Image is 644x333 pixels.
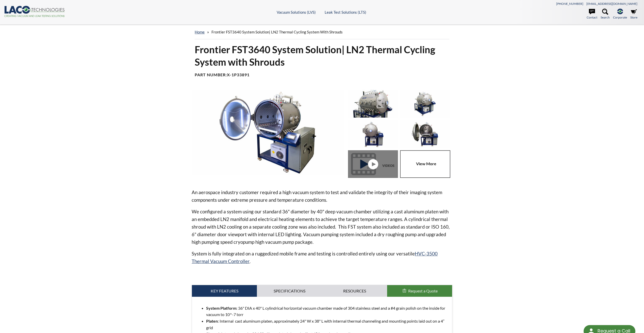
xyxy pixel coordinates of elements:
[206,306,236,310] strong: System Platform
[192,90,344,175] img: Thermal Cycling System (TVAC), angled view, door open
[192,189,452,204] p: An aerospace industry customer required a high vacuum system to test and validate the integrity o...
[206,319,218,323] strong: Platen
[387,285,452,297] button: Request a Quote
[586,2,637,6] a: [EMAIL_ADDRESS][DOMAIN_NAME]
[195,25,449,39] div: »
[257,285,322,297] a: Specifications
[192,285,257,297] a: Key Features
[227,72,250,77] b: X-1P33891
[348,150,400,178] a: Thermal Cycling System (TVAC) - Front View
[400,90,450,117] img: Thermal Cycling System (TVAC) - Isometric View
[630,9,637,20] a: Store
[587,9,597,20] a: Contact
[206,318,448,331] li: : Internal cast aluminum platen, approximately 24" W x 38" L with internal thermal channeling and...
[195,30,205,34] a: home
[322,285,387,297] a: Resources
[348,90,398,117] img: Thermal Cycling System (TVAC), port view
[277,10,316,14] a: Vacuum Solutions (LVS)
[195,43,449,68] h1: Frontier FST3640 System Solution| LN2 Thermal Cycling System with Shrouds
[211,30,343,34] span: Frontier FST3640 System Solution| LN2 Thermal Cycling System with Shrouds
[408,288,438,293] span: Request a Quote
[348,120,398,148] img: Thermal Cycling System (TVAC) - Front View
[206,305,448,318] li: : 36" DIA x 40" L cylindrical horizontal vacuum chamber made of 304 stainless steel and a #4 grai...
[325,10,366,14] a: Leak Test Solutions (LTS)
[556,2,583,6] a: [PHONE_NUMBER]
[601,9,610,20] a: Search
[192,250,452,265] p: System is fully integrated on a ruggedized mobile frame and testing is controlled entirely using ...
[613,15,627,20] span: Corporate
[400,120,450,148] img: Thermal Cycling System (TVAC), front view, door open
[192,208,452,246] p: We configured a system using our standard 36" diameter by 40" deep vacuum chamber utilizing a cas...
[195,72,449,78] h4: Part Number:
